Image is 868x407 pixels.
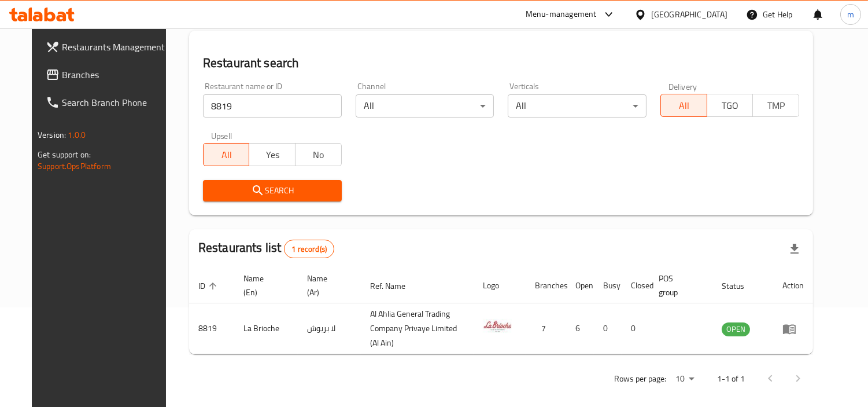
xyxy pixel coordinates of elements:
span: Status [722,279,759,293]
span: OPEN [722,322,750,336]
td: 8819 [189,303,234,354]
span: TMP [758,97,795,114]
td: 0 [622,303,649,354]
th: Open [566,268,594,303]
label: Delivery [668,82,697,90]
span: Search [212,184,333,198]
label: Upsell [211,131,232,140]
th: Action [773,268,813,303]
span: All [666,97,703,114]
div: [GEOGRAPHIC_DATA] [651,8,727,21]
button: TMP [752,94,799,117]
span: No [300,146,337,163]
span: ID [198,279,220,293]
span: TGO [712,97,749,114]
td: 6 [566,303,594,354]
div: OPEN [722,322,750,336]
img: La Brioche [483,312,512,341]
h2: Restaurant search [203,54,799,72]
div: All [356,94,494,118]
a: Branches [36,61,177,89]
button: Yes [249,143,296,166]
p: Rows per page: [614,372,666,386]
span: m [847,8,854,21]
span: Ref. Name [370,279,420,293]
span: Version: [38,127,66,142]
table: enhanced table [189,268,813,354]
h2: Restaurants list [198,239,334,258]
a: Support.OpsPlatform [38,159,111,174]
button: No [295,143,342,166]
div: All [508,94,647,118]
button: All [203,143,250,166]
input: Search for restaurant name or ID.. [203,94,342,118]
a: Restaurants Management [36,33,177,61]
p: 1-1 of 1 [717,372,745,386]
td: 7 [526,303,566,354]
span: 1 record(s) [285,244,334,255]
td: لا بريوش [298,303,361,354]
button: All [660,94,707,117]
th: Closed [622,268,649,303]
button: TGO [707,94,754,117]
span: Get support on: [38,147,91,162]
span: Search Branch Phone [62,96,168,109]
td: La Brioche [234,303,298,354]
span: POS group [659,272,699,299]
td: 0 [594,303,622,354]
td: Al Ahlia General Trading Company Privaye Limited (Al Ain) [361,303,474,354]
span: Name (En) [243,272,284,299]
span: Name (Ar) [307,272,347,299]
div: Total records count [284,240,334,258]
th: Branches [526,268,566,303]
span: All [208,146,245,163]
a: Search Branch Phone [36,89,177,116]
th: Logo [474,268,526,303]
span: Branches [62,68,168,82]
div: Menu [782,322,804,336]
button: Search [203,180,342,201]
span: 1.0.0 [68,127,86,142]
span: Yes [254,146,291,163]
span: Restaurants Management [62,40,168,54]
div: Rows per page: [671,371,699,388]
div: Menu-management [526,8,597,21]
th: Busy [594,268,622,303]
